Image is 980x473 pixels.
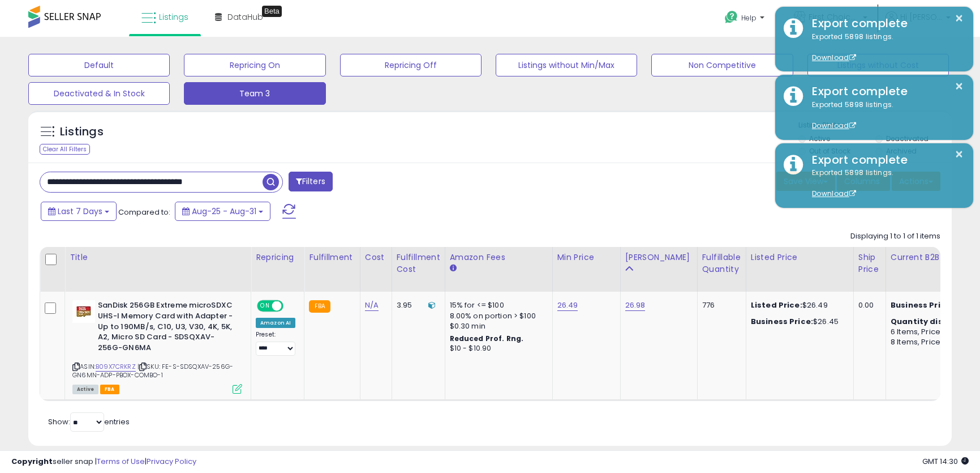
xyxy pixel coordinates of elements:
[289,172,333,191] button: Filters
[803,152,965,168] div: Export complete
[118,207,170,218] span: Compared to:
[955,11,964,25] button: ×
[282,301,300,311] span: OFF
[741,13,757,23] span: Help
[803,15,965,32] div: Export complete
[58,206,102,217] span: Last 7 Days
[365,300,379,311] a: N/A
[651,54,793,76] button: Non Competitive
[751,300,802,310] b: Listed Price:
[751,300,845,310] div: $26.49
[262,6,282,17] div: Tooltip anchor
[450,344,544,353] div: $10 - $10.90
[751,252,849,263] div: Listed Price
[98,300,235,356] b: SanDisk 256GB Extreme microSDXC UHS-I Memory Card with Adapter - Up to 190MB/s, C10, U3, V30, 4K,...
[891,316,972,327] b: Quantity discounts
[751,317,845,327] div: $26.45
[858,252,881,275] div: Ship Price
[702,300,737,310] div: 776
[159,11,188,23] span: Listings
[922,456,969,467] span: 2025-09-8 14:30 GMT
[450,311,544,321] div: 8.00% on portion > $100
[97,456,145,467] a: Terms of Use
[28,82,170,105] button: Deactivated & In Stock
[812,121,856,130] a: Download
[70,252,246,263] div: Title
[28,54,170,76] button: Default
[702,252,741,275] div: Fulfillable Quantity
[184,54,325,76] button: Repricing On
[100,385,119,394] span: FBA
[340,54,482,76] button: Repricing Off
[227,11,263,23] span: DataHub
[147,456,196,467] a: Privacy Policy
[72,300,242,393] div: ASIN:
[48,416,130,427] span: Show: entries
[175,202,270,221] button: Aug-25 - Aug-31
[11,457,196,467] div: seller snap | |
[40,144,90,155] div: Clear All Filters
[397,300,436,310] div: 3.95
[450,300,544,310] div: 15% for <= $100
[955,79,964,93] button: ×
[716,2,776,37] a: Help
[557,252,616,263] div: Min Price
[803,168,965,199] div: Exported 5898 listings.
[812,189,856,198] a: Download
[72,385,98,394] span: All listings currently available for purchase on Amazon
[60,124,104,140] h5: Listings
[955,147,964,161] button: ×
[256,252,299,263] div: Repricing
[450,334,524,343] b: Reduced Prof. Rng.
[184,82,325,105] button: Team 3
[858,300,877,310] div: 0.00
[625,252,693,263] div: [PERSON_NAME]
[11,456,53,467] strong: Copyright
[256,331,295,356] div: Preset:
[850,231,940,242] div: Displaying 1 to 1 of 1 items
[450,263,457,274] small: Amazon Fees.
[557,300,578,311] a: 26.49
[309,252,355,263] div: Fulfillment
[365,252,387,263] div: Cost
[192,206,256,217] span: Aug-25 - Aug-31
[96,362,136,372] a: B09X7CRKRZ
[891,300,953,310] b: Business Price:
[450,252,548,263] div: Amazon Fees
[72,362,233,379] span: | SKU: FE-S-SDSQXAV-256G-GN6MN-ADP-PBOX-COMBO-1
[751,316,813,327] b: Business Price:
[397,252,440,275] div: Fulfillment Cost
[72,300,95,323] img: 41l9Z4JSexL._SL40_.jpg
[803,100,965,131] div: Exported 5898 listings.
[309,300,330,313] small: FBA
[496,54,637,76] button: Listings without Min/Max
[41,202,117,221] button: Last 7 Days
[724,10,738,24] i: Get Help
[803,32,965,63] div: Exported 5898 listings.
[450,321,544,331] div: $0.30 min
[625,300,646,311] a: 26.98
[803,83,965,100] div: Export complete
[256,318,295,328] div: Amazon AI
[258,301,272,311] span: ON
[812,53,856,62] a: Download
